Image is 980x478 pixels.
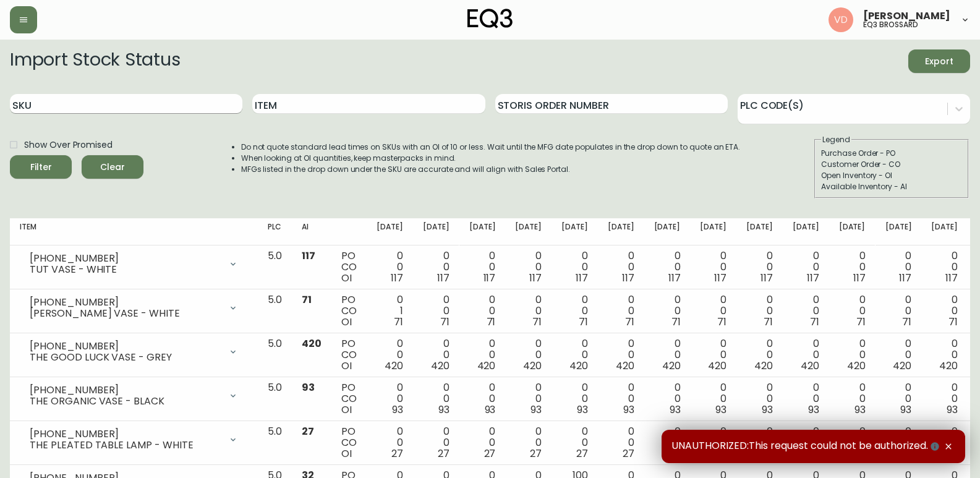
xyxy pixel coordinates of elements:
[821,159,962,170] div: Customer Order - CO
[30,352,221,363] div: THE GOOD LUCK VASE - GREY
[530,403,542,417] span: 93
[783,218,829,245] th: [DATE]
[616,359,634,373] span: 420
[469,426,496,459] div: 0 0
[670,403,681,417] span: 93
[423,294,450,328] div: 0 0
[885,338,912,372] div: 0 0
[793,426,819,459] div: 0 0
[764,315,773,329] span: 71
[302,424,314,438] span: 27
[302,292,312,307] span: 71
[30,341,221,352] div: [PHONE_NUMBER]
[515,294,542,328] div: 0 0
[341,271,352,285] span: OI
[625,315,634,329] span: 71
[662,359,681,373] span: 420
[939,359,958,373] span: 420
[714,271,726,285] span: 117
[608,426,634,459] div: 0 0
[477,359,496,373] span: 420
[839,250,866,284] div: 0 0
[671,440,942,453] span: UNAUTHORIZED:This request could not be authorized.
[341,338,357,372] div: PO CO
[30,385,221,396] div: [PHONE_NUMBER]
[341,403,352,417] span: OI
[438,403,450,417] span: 93
[717,315,726,329] span: 71
[552,218,598,245] th: [DATE]
[918,54,960,69] span: Export
[576,271,588,285] span: 117
[438,446,450,461] span: 27
[10,155,72,179] button: Filter
[392,403,403,417] span: 93
[484,446,496,461] span: 27
[302,380,315,395] span: 93
[30,253,221,264] div: [PHONE_NUMBER]
[431,359,450,373] span: 420
[485,403,496,417] span: 93
[515,382,542,416] div: 0 0
[561,294,588,328] div: 0 0
[746,250,773,284] div: 0 0
[761,271,773,285] span: 117
[92,160,134,175] span: Clear
[292,218,331,245] th: AI
[623,446,634,461] span: 27
[423,250,450,284] div: 0 0
[902,315,911,329] span: 71
[598,218,644,245] th: [DATE]
[863,11,950,21] span: [PERSON_NAME]
[622,271,634,285] span: 117
[30,396,221,407] div: THE ORGANIC VASE - BLACK
[10,49,180,73] h2: Import Stock Status
[608,250,634,284] div: 0 0
[793,250,819,284] div: 0 0
[20,382,248,409] div: [PHONE_NUMBER]THE ORGANIC VASE - BLACK
[908,49,970,73] button: Export
[532,315,542,329] span: 71
[746,426,773,459] div: 0 0
[30,440,221,451] div: THE PLEATED TABLE LAMP - WHITE
[690,218,736,245] th: [DATE]
[341,294,357,328] div: PO CO
[945,271,958,285] span: 117
[863,21,918,28] h5: eq3 brossard
[931,294,958,328] div: 0 0
[10,218,258,245] th: Item
[341,315,352,329] span: OI
[623,403,634,417] span: 93
[847,359,866,373] span: 420
[391,446,403,461] span: 27
[30,308,221,319] div: [PERSON_NAME] VASE - WHITE
[20,426,248,453] div: [PHONE_NUMBER]THE PLEATED TABLE LAMP - WHITE
[20,338,248,365] div: [PHONE_NUMBER]THE GOOD LUCK VASE - GREY
[856,315,866,329] span: 71
[715,403,726,417] span: 93
[529,271,542,285] span: 117
[377,382,403,416] div: 0 0
[746,382,773,416] div: 0 0
[671,315,681,329] span: 71
[258,421,292,465] td: 5.0
[515,338,542,372] div: 0 0
[459,218,506,245] th: [DATE]
[561,426,588,459] div: 0 0
[515,250,542,284] div: 0 0
[302,336,322,351] span: 420
[469,294,496,328] div: 0 0
[608,338,634,372] div: 0 0
[391,271,403,285] span: 117
[893,359,911,373] span: 420
[700,382,726,416] div: 0 0
[515,426,542,459] div: 0 0
[708,359,726,373] span: 420
[807,271,819,285] span: 117
[469,338,496,372] div: 0 0
[341,359,352,373] span: OI
[413,218,459,245] th: [DATE]
[947,403,958,417] span: 93
[302,249,315,263] span: 117
[754,359,773,373] span: 420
